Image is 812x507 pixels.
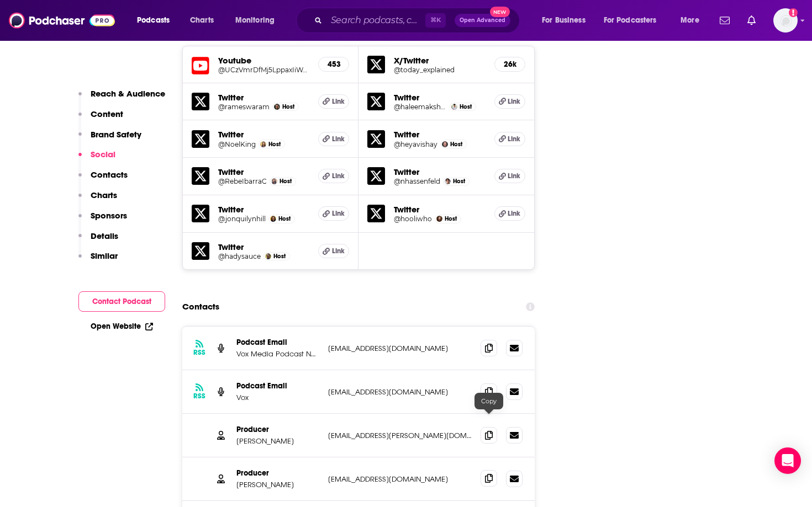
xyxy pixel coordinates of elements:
span: Host [282,103,294,110]
h2: Contacts [182,296,219,317]
span: Host [445,215,457,222]
img: User Profile [773,8,798,33]
p: [EMAIL_ADDRESS][DOMAIN_NAME] [328,474,472,484]
p: Producer [236,425,319,434]
a: Link [318,206,349,221]
div: Copy [474,393,503,409]
a: Link [318,94,349,109]
span: Host [453,178,465,185]
button: Show profile menu [773,8,798,33]
span: Podcasts [137,13,170,28]
p: Content [91,109,123,119]
a: Haleema Shah [451,104,457,110]
img: Hady Mawajdeh [265,253,271,259]
img: Podchaser - Follow, Share and Rate Podcasts [9,10,115,31]
a: @haleemakshah [394,103,447,111]
p: Producer [236,468,319,478]
a: @today_explained [394,66,486,74]
button: open menu [228,12,289,29]
p: [PERSON_NAME] [236,480,319,489]
button: open menu [534,12,599,29]
a: Link [318,244,349,258]
p: Sponsors [91,210,127,221]
p: Podcast Email [236,338,319,347]
a: @nhassenfeld [394,177,440,185]
button: Contacts [78,169,128,190]
button: Content [78,109,123,129]
a: Link [494,94,525,109]
h5: Twitter [218,167,309,177]
svg: Add a profile image [789,8,798,17]
h5: 453 [328,60,340,69]
span: Link [332,172,345,180]
p: [EMAIL_ADDRESS][DOMAIN_NAME] [328,344,472,353]
p: Charts [91,190,117,200]
p: Contacts [91,169,128,180]
span: More [681,13,699,28]
span: For Podcasters [604,13,657,28]
a: @rameswaram [218,103,270,111]
span: New [490,7,510,17]
button: open menu [673,12,713,29]
img: Julia Longoria [436,216,442,222]
span: Link [508,135,520,143]
a: Show notifications dropdown [743,11,760,30]
a: @UCzVmrDfMj5LppaxIiWghBZQ [218,66,309,74]
h5: X/Twitter [394,55,486,66]
span: Link [332,247,345,255]
a: Link [494,169,525,183]
span: Link [508,172,520,180]
button: Open AdvancedNew [455,14,510,27]
div: Open Intercom Messenger [774,447,801,474]
button: open menu [129,12,184,29]
img: Avishay Artsy [442,141,448,147]
span: Host [273,253,286,260]
a: Link [318,169,349,183]
a: @heyavishay [394,140,437,148]
span: Host [268,141,281,148]
a: @hadysauce [218,252,261,260]
a: @jonquilynhill [218,215,266,223]
h5: Twitter [394,129,486,140]
h5: @NoelKing [218,140,256,148]
a: @hooliwho [394,215,432,223]
a: Link [318,132,349,146]
span: Host [280,178,292,185]
h3: RSS [193,392,205,401]
span: Link [508,209,520,218]
h3: RSS [193,348,205,357]
a: @RebeIbarraC [218,177,267,185]
span: Logged in as torisims [773,8,798,33]
img: Noel King [260,141,266,147]
a: Show notifications dropdown [715,11,734,30]
p: Vox [236,393,319,402]
span: Link [332,135,345,143]
a: Open Website [91,322,153,331]
span: Open Advanced [460,18,505,23]
h5: Twitter [394,204,486,215]
a: Sean Rameswaram [274,104,280,110]
img: Rebeca Ibarra [271,178,277,184]
span: Monitoring [235,13,275,28]
button: Details [78,231,118,251]
p: Details [91,231,118,241]
p: [EMAIL_ADDRESS][DOMAIN_NAME] [328,387,472,397]
h5: Twitter [218,92,309,103]
button: open menu [597,12,673,29]
p: Similar [91,250,118,261]
h5: 26k [504,60,516,69]
span: Charts [190,13,214,28]
img: Noam Hassenfeld [445,178,451,184]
